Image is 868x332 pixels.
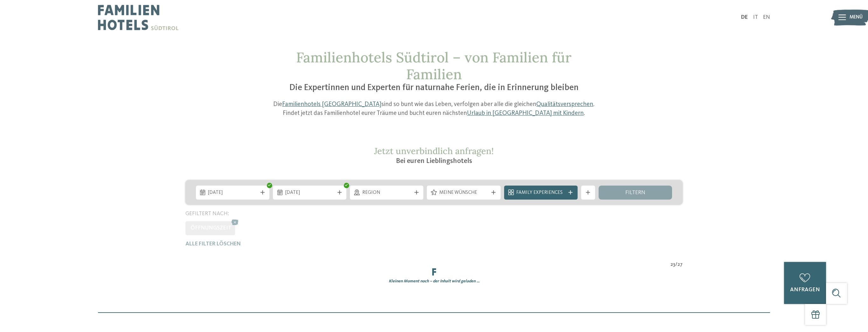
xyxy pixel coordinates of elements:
[670,261,675,268] span: 23
[296,48,572,83] span: Familienhotels Südtirol – von Familien für Familien
[763,15,770,20] a: EN
[741,15,748,20] a: DE
[396,158,472,165] span: Bei euren Lieblingshotels
[180,279,688,284] div: Kleinen Moment noch – der Inhalt wird geladen …
[467,110,584,117] a: Urlaub in [GEOGRAPHIC_DATA] mit Kindern
[289,83,579,92] span: Die Expertinnen und Experten für naturnahe Ferien, die in Erinnerung bleiben
[268,100,601,118] p: Die sind so bunt wie das Leben, verfolgen aber alle die gleichen . Findet jetzt das Familienhotel...
[374,145,494,157] span: Jetzt unverbindlich anfragen!
[790,287,820,293] span: anfragen
[439,189,488,196] span: Meine Wünsche
[536,101,593,108] a: Qualitätsversprechen
[282,101,381,108] a: Familienhotels [GEOGRAPHIC_DATA]
[784,262,826,304] a: anfragen
[516,189,565,196] span: Family Experiences
[850,14,863,21] span: Menü
[675,261,677,268] span: /
[753,15,758,20] a: IT
[208,189,257,196] span: [DATE]
[362,189,411,196] span: Region
[285,189,334,196] span: [DATE]
[677,261,683,268] span: 27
